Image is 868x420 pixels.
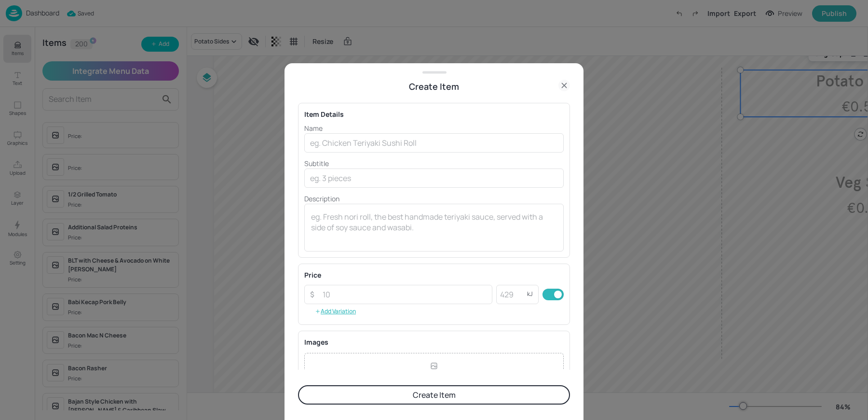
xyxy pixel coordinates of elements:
[496,285,527,304] input: 429
[304,304,366,319] button: Add Variation
[298,80,570,93] div: Create Item
[304,123,564,133] p: Name
[304,194,564,204] p: Description
[304,158,564,168] p: Subtitle
[527,291,533,297] p: kJ
[298,385,570,405] button: Create Item
[304,270,321,280] p: Price
[304,133,564,153] input: eg. Chicken Teriyaki Sushi Roll
[304,337,564,347] p: Images
[304,109,564,119] div: Item Details
[317,285,492,304] input: 10
[304,168,564,188] input: eg. 3 pieces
